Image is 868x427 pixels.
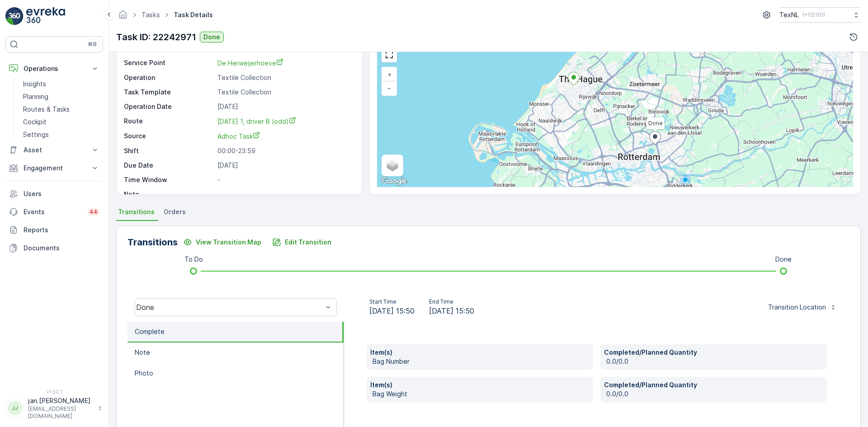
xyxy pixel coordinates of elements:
[763,300,842,314] button: Transition Location
[370,348,590,357] p: Item(s)
[19,116,103,128] a: Cockpit
[5,185,103,203] a: Users
[217,175,352,184] p: -
[217,58,352,68] a: De Herweijerhoeve
[429,298,474,305] p: End Time
[217,117,296,125] span: [DATE] 1, driver B (odd)
[135,348,150,357] p: Note
[88,41,97,48] p: ⌘B
[285,238,331,247] p: Edit Transition
[217,161,352,170] p: [DATE]
[19,90,103,103] a: Planning
[24,189,99,198] p: Users
[19,128,103,141] a: Settings
[775,255,792,264] p: Done
[24,207,82,216] p: Events
[23,92,48,101] p: Planning
[217,102,352,111] p: [DATE]
[24,64,85,73] p: Operations
[217,132,260,140] span: Adhoc Task
[23,80,46,89] p: Insights
[24,145,85,155] p: Asset
[370,380,590,389] p: Item(s)
[382,155,402,175] a: Layers
[118,13,128,21] a: Homepage
[387,70,392,78] span: +
[373,357,590,366] p: Bag Number
[124,88,214,97] p: Task Template
[124,175,214,184] p: Time Window
[217,146,352,155] p: 00:00-23:59
[164,207,186,216] span: Orders
[217,88,352,97] p: Textile Collection
[124,117,214,126] p: Route
[178,235,267,249] button: View Transition Map
[768,303,826,312] p: Transition Location
[802,11,825,19] p: ( +02:00 )
[5,203,103,221] a: Events44
[217,117,352,126] a: Thursday 1, driver B (odd)
[136,303,323,311] div: Done
[606,357,823,366] p: 0.0/0.0
[23,130,49,139] p: Settings
[779,7,861,23] button: TexNL(+02:00)
[142,11,160,19] a: Tasks
[184,255,203,264] p: To Do
[135,327,165,336] p: Complete
[24,225,99,235] p: Reports
[217,131,352,141] a: Adhoc Task
[217,73,352,82] p: Textile Collection
[5,396,103,420] button: JJjan.[PERSON_NAME][EMAIL_ADDRESS][DOMAIN_NAME]
[23,117,47,127] p: Cockpit
[5,221,103,239] a: Reports
[118,207,155,216] span: Transitions
[604,380,823,389] p: Completed/Planned Quantity
[379,175,409,187] img: Google
[124,58,214,68] p: Service Point
[379,175,409,187] a: Open this area in Google Maps (opens a new window)
[116,30,196,44] p: Task ID: 22242971
[23,105,70,114] p: Routes & Tasks
[606,389,823,399] p: 0.0/0.0
[267,235,337,249] button: Edit Transition
[429,305,474,316] span: [DATE] 15:50
[28,396,93,405] p: jan.[PERSON_NAME]
[19,103,103,116] a: Routes & Tasks
[135,369,153,378] p: Photo
[203,33,220,42] p: Done
[373,389,590,399] p: Bag Weight
[217,59,283,67] span: De Herweijerhoeve
[127,235,178,249] p: Transitions
[90,208,98,216] p: 44
[124,146,214,155] p: Shift
[369,298,415,305] p: Start Time
[124,102,214,111] p: Operation Date
[5,7,24,25] img: logo
[369,305,415,316] span: [DATE] 15:50
[387,84,392,92] span: −
[172,10,215,19] span: Task Details
[24,164,85,173] p: Engagement
[26,7,65,25] img: logo_light-DOdMpM7g.png
[779,10,799,19] p: TexNL
[8,401,22,415] div: JJ
[5,60,103,78] button: Operations
[5,141,103,159] button: Asset
[124,190,214,199] p: Note
[196,238,261,247] p: View Transition Map
[604,348,823,357] p: Completed/Planned Quantity
[19,78,103,90] a: Insights
[217,190,352,199] p: -
[5,389,103,394] span: v 1.52.1
[124,73,214,82] p: Operation
[124,161,214,170] p: Due Date
[382,81,396,95] a: Zoom Out
[28,405,93,420] p: [EMAIL_ADDRESS][DOMAIN_NAME]
[124,131,214,141] p: Source
[382,48,396,61] a: View Fullscreen
[200,32,224,42] button: Done
[382,68,396,81] a: Zoom In
[5,239,103,257] a: Documents
[5,159,103,177] button: Engagement
[24,244,99,253] p: Documents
